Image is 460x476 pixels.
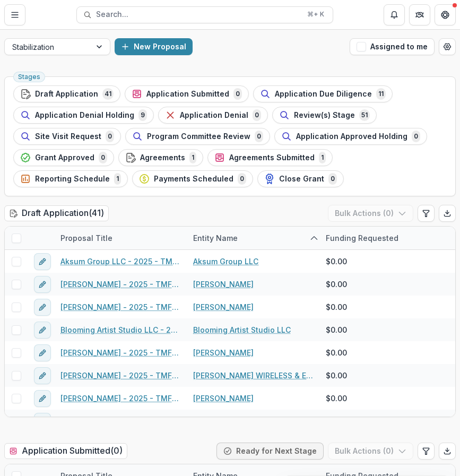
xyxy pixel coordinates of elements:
a: [PERSON_NAME] - 2025 - TMF 2025 Stabilization Grant Program [60,393,180,404]
div: Proposal Title [54,232,119,244]
span: 9 [138,109,147,121]
span: 0 [238,173,246,185]
button: Close Grant0 [257,170,344,187]
button: edit [34,322,51,339]
a: [PERSON_NAME] - 2025 - TMF 2025 Stabilization Grant Program [60,347,180,358]
div: Entity Name [187,227,319,249]
button: Payments Scheduled0 [132,170,253,187]
span: Application Due Diligence [275,90,372,99]
a: [PERSON_NAME] [193,416,254,427]
button: Reporting Schedule1 [13,170,128,187]
button: Notifications [384,4,405,25]
button: Application Denial0 [158,107,268,124]
span: 0 [106,131,114,142]
div: Proposal Title [54,227,187,249]
span: $0.00 [326,256,347,267]
button: Partners [409,4,430,25]
div: ⌘ + K [305,8,326,20]
span: 0 [99,152,107,163]
button: Agreements Submitted1 [207,149,333,166]
span: 1 [114,173,121,185]
button: Review(s) Stage51 [272,107,377,124]
a: [PERSON_NAME] [193,393,254,404]
span: 51 [359,109,370,121]
a: [PERSON_NAME] - 2025 - TMF 2025 Stabilization Grant Program [60,370,180,381]
a: [PERSON_NAME] WIRELESS & ELECTRONICS [193,370,313,381]
button: Get Help [435,4,456,25]
button: Export table data [439,205,456,222]
button: Application Denial Holding9 [13,107,154,124]
a: [PERSON_NAME] [193,301,254,313]
button: Edit table settings [418,205,435,222]
button: Application Approved Holding0 [274,128,427,145]
button: Ready for Next Stage [216,443,324,460]
span: Agreements Submitted [229,153,315,162]
span: Payments Scheduled [154,175,233,184]
button: Search... [76,6,333,23]
span: 11 [376,88,386,100]
button: edit [34,299,51,316]
span: Draft Application [35,90,98,99]
span: Close Grant [279,175,324,184]
span: Stages [18,73,40,81]
h2: Draft Application ( 41 ) [4,205,109,221]
span: 1 [319,152,326,163]
span: 0 [253,109,261,121]
span: $0.00 [326,347,347,358]
button: Toggle Menu [4,4,25,25]
div: Entity Name [187,232,244,244]
span: Agreements [140,153,185,162]
span: $0.00 [326,416,347,427]
span: Application Submitted [146,90,229,99]
span: $0.00 [326,393,347,404]
button: Site Visit Request0 [13,128,121,145]
button: Bulk Actions (0) [328,205,413,222]
span: Review(s) Stage [294,111,355,120]
a: Aksum Group LLC [193,256,258,267]
button: Assigned to me [350,38,435,55]
span: Program Committee Review [147,132,250,141]
span: 41 [102,88,114,100]
button: edit [34,413,51,430]
span: 0 [255,131,263,142]
span: Search... [96,10,301,19]
button: Application Submitted0 [125,85,249,102]
span: Grant Approved [35,153,94,162]
span: Application Denial [180,111,248,120]
span: Reporting Schedule [35,175,110,184]
a: [PERSON_NAME] - 2025 - TMF 2025 Stabilization Grant Program [60,416,180,427]
span: $0.00 [326,324,347,335]
span: Application Denial Holding [35,111,134,120]
span: $0.00 [326,301,347,313]
button: Export table data [439,443,456,460]
a: [PERSON_NAME] - 2025 - TMF 2025 Stabilization Grant Program [60,301,180,313]
button: edit [34,367,51,384]
h2: Application Submitted ( 0 ) [4,443,127,458]
button: Edit table settings [418,443,435,460]
button: edit [34,344,51,361]
span: Site Visit Request [35,132,101,141]
a: [PERSON_NAME] [193,347,254,358]
button: edit [34,390,51,407]
span: $0.00 [326,370,347,381]
button: Application Due Diligence11 [253,85,393,102]
div: Funding Requested [319,227,452,249]
a: [PERSON_NAME] - 2025 - TMF 2025 Stabilization Grant Program [60,279,180,290]
a: [PERSON_NAME] [193,279,254,290]
a: Aksum Group LLC - 2025 - TMF 2025 Stabilization Grant Program [60,256,180,267]
div: Funding Requested [319,232,405,244]
a: Blooming Artist Studio LLC - 2025 - TMF 2025 Stabilization Grant Program [60,324,180,335]
button: Open table manager [439,38,456,55]
button: Bulk Actions (0) [328,443,413,460]
button: edit [34,276,51,293]
span: 0 [412,131,420,142]
span: 0 [328,173,337,185]
button: edit [34,253,51,270]
svg: sorted ascending [310,234,318,243]
button: Grant Approved0 [13,149,114,166]
span: 1 [189,152,196,163]
a: Blooming Artist Studio LLC [193,324,291,335]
